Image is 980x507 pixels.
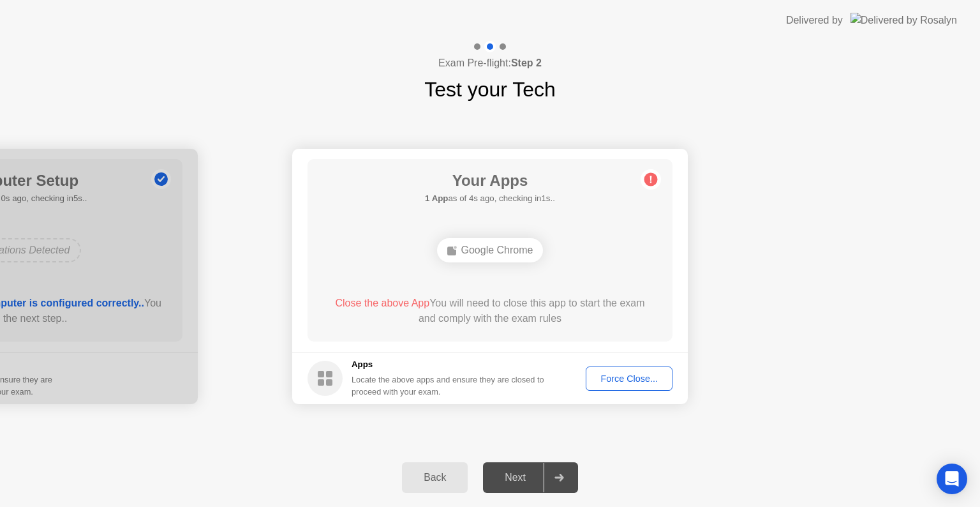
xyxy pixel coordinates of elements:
div: Delivered by [786,13,843,28]
h4: Exam Pre-flight: [438,56,542,71]
button: Next [483,462,578,493]
div: Locate the above apps and ensure they are closed to proceed with your exam. [352,374,545,398]
div: Open Intercom Messenger [937,464,967,494]
div: Force Close... [590,374,668,384]
div: Back [406,472,464,483]
button: Force Close... [586,367,672,391]
div: You will need to close this app to start the exam and comply with the exam rules [326,296,655,326]
button: Back [402,462,468,493]
div: Next [487,472,544,483]
b: 1 App [425,193,448,203]
h5: as of 4s ago, checking in1s.. [425,192,555,205]
b: Step 2 [511,57,542,68]
img: Delivered by Rosalyn [850,13,957,27]
h5: Apps [352,358,545,371]
div: Google Chrome [437,238,544,262]
span: Close the above App [335,298,429,308]
h1: Test your Tech [424,74,556,105]
h1: Your Apps [425,169,555,192]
